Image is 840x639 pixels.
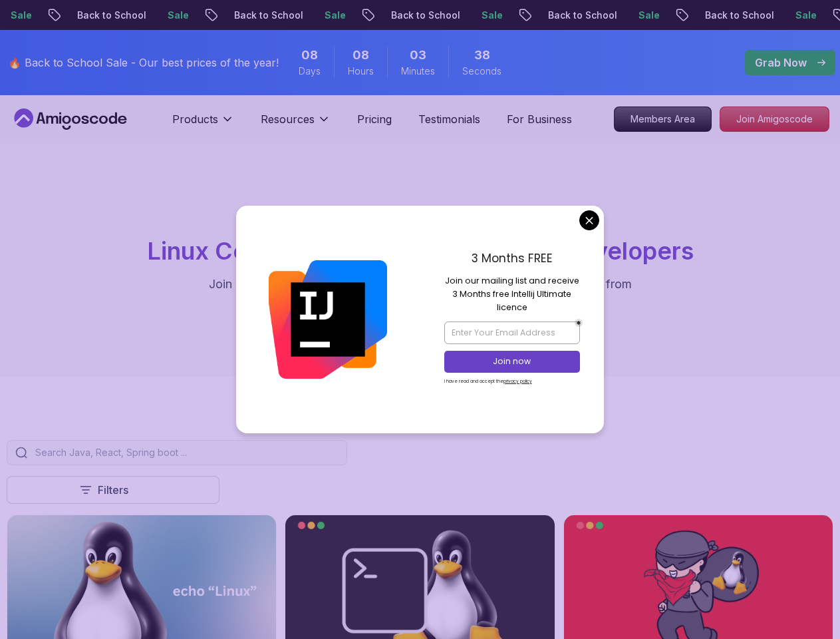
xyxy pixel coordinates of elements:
p: Sale [314,9,356,22]
p: Back to School [223,9,314,22]
span: 8 Hours [352,46,369,65]
p: Sale [785,9,827,22]
p: Members Area [615,107,711,131]
p: Back to School [67,9,157,22]
a: For Business [507,111,572,127]
span: Hours [348,65,374,78]
span: Minutes [401,65,435,78]
a: Testimonials [418,111,480,127]
p: Back to School [537,9,628,22]
span: Seconds [462,65,501,78]
p: Join Amigoscode [720,107,829,131]
span: Days [299,65,321,78]
p: Grab Now [755,55,807,71]
p: Sale [471,9,513,22]
a: Members Area [614,106,712,132]
p: 🔥 Back to School Sale - Our best prices of the year! [8,55,279,71]
button: Products [172,111,234,138]
p: Filters [98,482,128,498]
p: Back to School [694,9,785,22]
button: Resources [261,111,331,138]
span: 3 Minutes [410,46,426,65]
p: Resources [261,111,315,127]
p: Join practical linux courses designed for real-world development. Learn from scratch or deepen yo... [197,275,644,312]
a: Join Amigoscode [720,106,829,132]
span: 38 Seconds [474,46,490,65]
p: Back to School [380,9,471,22]
a: Pricing [357,111,392,127]
span: 8 Days [301,46,318,65]
p: Sale [157,9,200,22]
input: Search Java, React, Spring boot ... [33,446,339,459]
p: Sale [628,9,670,22]
button: Filters [7,476,219,504]
p: Products [172,111,218,127]
span: Linux Courses for Modern Software Developers [147,236,694,266]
